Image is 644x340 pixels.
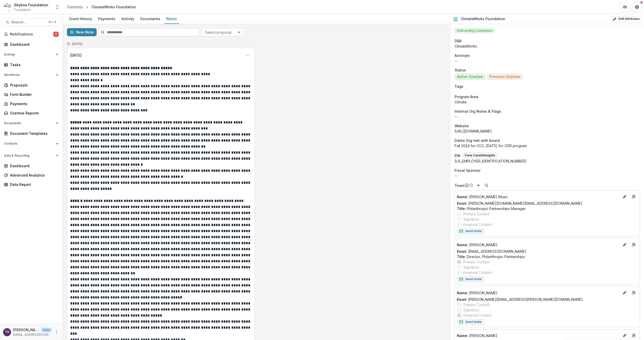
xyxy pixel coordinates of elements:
[13,327,39,332] p: [PERSON_NAME]
[2,30,61,38] button: Notifications17
[455,158,640,164] div: [US_EMPLOYER_IDENTIFICATION_NUMBER]
[490,75,520,79] span: Previous Grantee
[54,2,61,12] button: Open entity switcher
[461,17,505,21] h2: ClimateWorks Foundation
[2,71,61,79] button: Open Workflows
[47,19,57,25] div: ⌘ + K
[41,328,52,332] p: User
[2,171,61,179] a: Advanced Analytics
[463,302,490,307] span: Primary Contact
[462,152,497,158] button: View CandidInsights
[622,194,628,200] button: Edit
[67,28,97,36] button: New Note
[622,242,628,248] button: Edit
[119,14,136,24] a: Activity
[67,4,83,10] div: Contacts
[457,194,620,199] a: Name: [PERSON_NAME] Music
[455,38,462,44] span: DBA
[243,51,251,59] button: Options
[457,333,620,338] p: [PERSON_NAME]
[10,32,53,36] span: Notifications
[10,82,57,88] div: Proposals
[65,3,138,11] nav: breadcrumb
[457,201,582,206] a: Email: [PERSON_NAME][DOMAIN_NAME][EMAIL_ADDRESS][DOMAIN_NAME]
[4,154,54,157] span: Data & Reporting
[463,313,492,318] span: Financial Contact
[70,53,82,58] div: [DATE]
[2,119,61,127] button: Open Documents
[457,201,467,205] span: Email:
[2,129,61,138] a: Document Templates
[2,51,61,59] button: Open Activity
[457,243,468,247] span: Name :
[455,114,640,119] p: --
[14,2,48,8] div: Skyline Foundation
[457,249,526,254] a: Email: [EMAIL_ADDRESS][DOMAIN_NAME]
[457,297,467,302] span: Email:
[484,182,490,188] button: Search
[164,14,179,24] a: Notes
[4,142,54,145] span: Contacts
[2,18,61,26] button: Search...
[630,241,638,249] a: Go to contact
[5,330,9,334] div: Takeshi Kaji
[10,110,57,116] div: Grantee Reports
[4,73,54,77] span: Workflows
[622,332,628,338] button: Edit
[455,94,478,99] span: Program Area
[2,81,61,89] a: Proposals
[455,28,495,33] span: Onboarding Completed
[4,53,54,56] span: Activity
[457,319,484,325] button: Send Invite
[2,100,61,108] a: Payments
[457,242,620,247] a: Name: [PERSON_NAME]
[455,153,460,158] p: EIN
[11,20,45,24] span: Search...
[630,331,638,339] a: Go to contact
[463,211,490,217] span: Primary Contact
[138,14,162,24] a: Documents
[65,3,85,11] a: Contacts
[96,14,117,24] a: Payments
[10,131,57,136] div: Document Templates
[463,259,490,265] span: Primary Contact
[10,182,57,187] div: Data Report
[457,206,638,211] p: Philanthropic Partnerships Manager
[457,228,484,234] button: Send Invite
[138,15,162,22] div: Documents
[455,183,464,188] p: Team
[10,92,57,97] div: Form Builder
[457,254,638,259] p: Director, Philanthropic Partnerships
[2,40,61,49] a: Dashboard
[475,182,481,188] button: Add
[457,194,620,199] p: [PERSON_NAME] Music
[455,67,466,73] span: Status
[457,290,620,295] p: [PERSON_NAME]
[463,217,479,222] span: Signatory
[96,15,117,22] div: Payments
[455,138,500,143] span: Dates Org met with board
[54,329,60,335] button: More
[13,332,52,337] p: [EMAIL_ADDRESS][DOMAIN_NAME]
[455,123,469,129] span: Website
[463,265,479,270] span: Signatory
[10,62,57,67] div: Tasks
[4,121,54,125] span: Documents
[2,109,61,117] a: Grantee Reports
[10,173,57,178] div: Advanced Analytics
[2,180,61,189] a: Data Report
[119,15,136,22] div: Activity
[622,290,628,296] button: Edit
[2,90,61,99] a: Form Builder
[457,333,620,338] a: Name: [PERSON_NAME]
[463,222,492,227] span: Financial Contact
[457,206,466,211] span: Title :
[457,333,468,338] span: Name :
[463,307,479,313] span: Signatory
[630,193,638,201] a: Go to contact
[2,61,61,69] a: Tasks
[457,297,583,302] a: Email: [PERSON_NAME][EMAIL_ADDRESS][PERSON_NAME][DOMAIN_NAME]
[91,4,136,10] div: ClimateWorks Foundation
[2,162,61,170] a: Dashboard
[67,15,94,22] div: Grant History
